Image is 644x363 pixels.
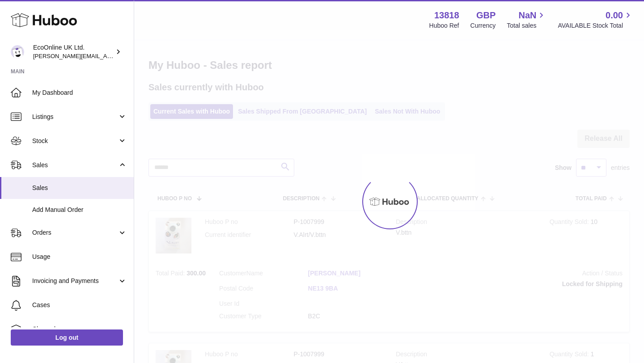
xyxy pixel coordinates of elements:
span: 0.00 [606,9,623,21]
span: Invoicing and Payments [32,277,118,285]
a: 0.00 AVAILABLE Stock Total [558,9,633,30]
span: NaN [518,9,536,21]
span: AVAILABLE Stock Total [558,21,633,30]
span: Total sales [507,21,547,30]
span: Usage [32,253,127,261]
span: My Dashboard [32,89,127,97]
span: Channels [32,325,127,333]
span: Cases [32,301,127,309]
a: Log out [11,329,123,346]
div: EcoOnline UK Ltd. [33,43,114,60]
a: NaN Total sales [507,9,547,30]
span: Stock [32,137,118,145]
strong: 13818 [434,9,459,21]
span: [PERSON_NAME][EMAIL_ADDRESS][PERSON_NAME][DOMAIN_NAME] [33,52,227,59]
img: alex.doherty@ecoonline.com [11,45,24,59]
span: Sales [32,161,118,169]
span: Add Manual Order [32,206,127,214]
div: Currency [470,21,496,30]
span: Orders [32,228,118,237]
div: Huboo Ref [429,21,459,30]
strong: GBP [476,9,496,21]
span: Sales [32,184,127,192]
span: Listings [32,113,118,121]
